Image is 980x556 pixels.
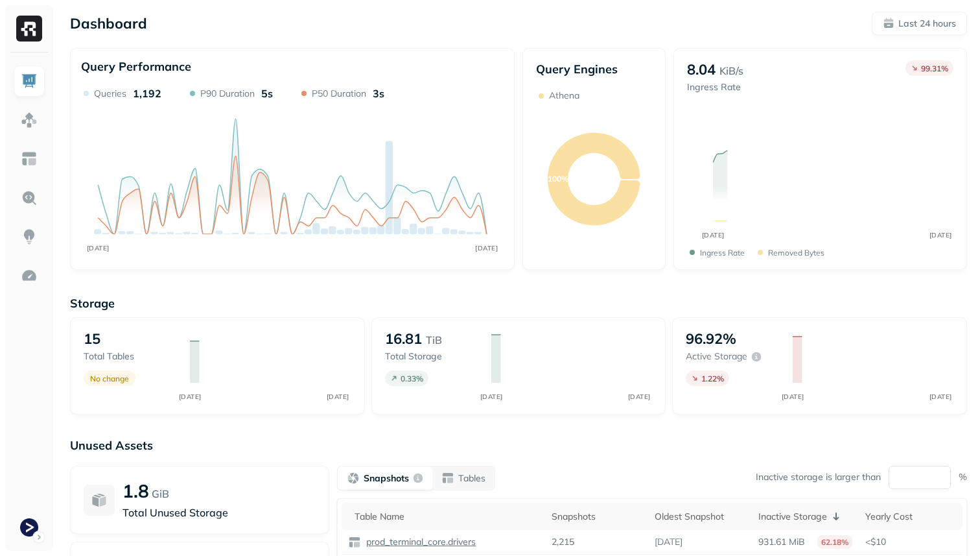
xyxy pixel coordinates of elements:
[200,88,255,100] p: P90 Duration
[21,73,38,90] img: Dashboard
[364,536,476,548] p: prod_terminal_core.drivers
[552,536,574,548] p: 2,215
[865,536,956,548] p: <$10
[364,472,409,485] p: Snapshots
[458,472,485,485] p: Tables
[385,350,478,363] p: Total storage
[84,350,177,363] p: Total tables
[179,393,202,401] tspan: [DATE]
[480,393,503,401] tspan: [DATE]
[81,59,191,74] p: Query Performance
[312,88,366,100] p: P50 Duration
[687,60,716,79] p: 8.04
[373,87,384,100] p: 3s
[84,330,100,348] p: 15
[701,231,724,239] tspan: [DATE]
[756,471,881,483] p: Inactive storage is larger than
[865,511,956,523] div: Yearly Cost
[929,393,951,401] tspan: [DATE]
[959,471,967,483] p: %
[701,374,724,383] p: 1.22 %
[655,536,682,548] p: [DATE]
[70,438,967,453] p: Unused Assets
[475,244,498,252] tspan: [DATE]
[348,536,361,549] img: table
[686,350,747,363] p: Active storage
[426,332,442,348] p: TiB
[21,267,38,284] img: Optimization
[552,511,642,523] div: Snapshots
[898,18,956,30] p: Last 24 hours
[781,393,804,401] tspan: [DATE]
[152,486,169,502] p: GiB
[536,62,652,77] p: Query Engines
[122,479,149,502] p: 1.8
[133,87,161,100] p: 1,192
[21,151,38,167] img: Asset Explorer
[385,330,422,348] p: 16.81
[628,393,651,401] tspan: [DATE]
[94,88,126,100] p: Queries
[122,505,316,520] p: Total Unused Storage
[361,536,476,548] a: prod_terminal_core.drivers
[16,16,42,42] img: Ryft
[87,244,110,252] tspan: [DATE]
[548,174,568,184] text: 100%
[817,535,852,549] p: 62.18%
[355,511,539,523] div: Table Name
[401,374,423,383] p: 0.33 %
[719,63,743,79] p: KiB/s
[758,536,805,548] p: 931.61 MiB
[21,189,38,206] img: Query Explorer
[872,12,967,35] button: Last 24 hours
[21,112,38,128] img: Assets
[70,14,147,32] p: Dashboard
[261,87,273,100] p: 5s
[21,228,38,245] img: Insights
[687,81,743,93] p: Ingress Rate
[768,248,824,258] p: Removed bytes
[686,330,736,348] p: 96.92%
[70,296,967,311] p: Storage
[90,374,129,383] p: No change
[549,90,579,102] p: Athena
[758,511,827,523] p: Inactive Storage
[655,511,745,523] div: Oldest Snapshot
[327,393,349,401] tspan: [DATE]
[700,248,745,258] p: Ingress Rate
[929,231,951,239] tspan: [DATE]
[921,64,948,73] p: 99.31 %
[20,518,38,537] img: Terminal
